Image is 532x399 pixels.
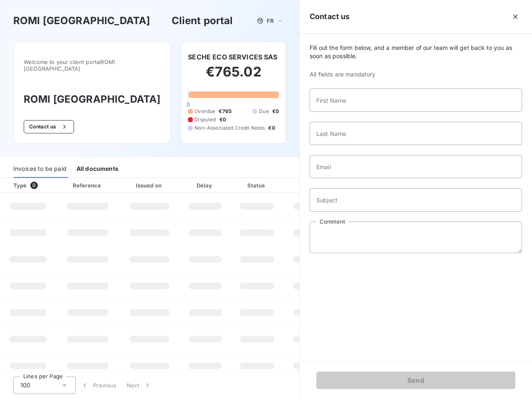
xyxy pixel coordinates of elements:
input: placeholder [310,188,522,212]
span: FR [267,17,273,24]
span: €0 [268,124,275,132]
span: Welcome to your client portal ROMI [GEOGRAPHIC_DATA] [24,59,160,72]
h3: Client portal [172,13,233,28]
div: Amount [285,181,338,190]
h3: ROMI [GEOGRAPHIC_DATA] [24,92,160,107]
h5: Contact us [310,11,350,22]
div: Delay [182,181,229,190]
input: placeholder [310,122,522,145]
input: placeholder [310,155,522,178]
div: Status [232,181,282,190]
span: Disputed [195,116,216,123]
div: Type [8,181,54,190]
span: 100 [20,381,30,389]
span: Due [259,108,268,115]
h3: ROMI [GEOGRAPHIC_DATA] [13,13,150,28]
h6: SECHE ECO SERVICES SAS [188,52,277,62]
span: €0 [219,116,226,123]
span: €0 [272,108,279,115]
div: Issued on [121,181,178,190]
div: Invoices to be paid [13,160,66,178]
button: Next [122,377,157,394]
span: All fields are mandatory [310,70,522,79]
span: Overdue [195,108,215,115]
button: Previous [76,377,122,394]
div: Reference [73,182,101,189]
span: 0 [187,101,190,108]
input: placeholder [310,89,522,112]
div: All documents [76,160,118,178]
span: Fill out the form below, and a member of our team will get back to you as soon as possible. [310,44,522,60]
button: Send [316,372,515,389]
h2: €765.02 [188,64,279,89]
span: 0 [30,182,38,189]
span: Non-Associated Credit Notes [195,124,265,132]
button: Contact us [24,120,74,133]
span: €765 [219,108,232,115]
